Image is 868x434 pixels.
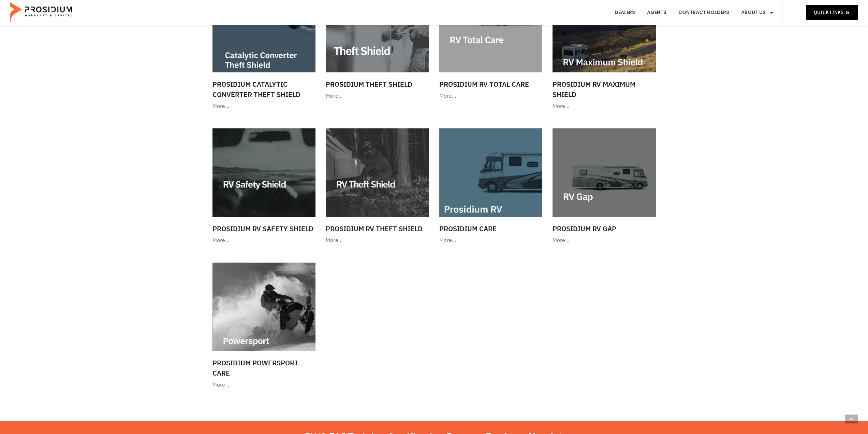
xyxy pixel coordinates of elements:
[436,125,546,249] a: Prosidium Care More…
[326,224,429,234] h3: Prosidium RV Theft Shield
[439,224,543,234] h3: Prosidium Care
[212,224,316,234] h3: Prosidium RV Safety Shield
[549,125,659,249] a: Prosidium RV Gap More…
[322,125,432,249] a: Prosidium RV Theft Shield More…
[553,236,656,246] div: More…
[326,79,429,89] h3: Prosidium Theft Shield
[814,8,843,17] span: Quick Links
[806,5,858,20] a: Quick Links
[553,79,656,100] h3: Prosidium RV Maximum Shield
[212,101,316,111] div: More…
[326,91,429,101] div: More…
[209,259,319,393] a: Prosidium Powersport Care More…
[553,224,656,234] h3: Prosidium RV Gap
[209,125,319,249] a: Prosidium RV Safety Shield More…
[212,236,316,246] div: More…
[326,236,429,246] div: More…
[439,236,543,246] div: More…
[212,380,316,390] div: More…
[553,101,656,111] div: More…
[212,358,316,378] h3: Prosidium Powersport Care
[439,91,543,101] div: More…
[439,79,543,89] h3: Prosidium RV Total Care
[212,79,316,100] h3: Prosidium Catalytic Converter Theft Shield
